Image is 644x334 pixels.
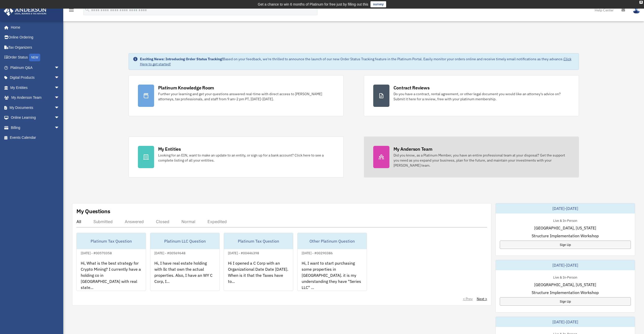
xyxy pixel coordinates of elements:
[393,153,570,168] div: Did you know, as a Platinum Member, you have an entire professional team at your disposal? Get th...
[393,85,430,91] div: Contract Reviews
[298,233,367,249] div: Other Platinum Question
[496,260,635,270] div: [DATE]-[DATE]
[54,83,65,93] span: arrow_drop_down
[4,103,67,113] a: My Documentsarrow_drop_down
[54,103,65,113] span: arrow_drop_down
[125,219,144,224] div: Answered
[364,136,579,178] a: My Anderson Team Did you know, as a Platinum Member, you have an entire professional team at your...
[534,225,596,231] span: [GEOGRAPHIC_DATA], [US_STATE]
[158,146,181,152] div: My Entities
[76,219,81,224] div: All
[54,123,65,133] span: arrow_drop_down
[76,207,110,215] div: My Questions
[393,146,432,152] div: My Anderson Team
[150,256,219,296] div: Hi, I have real estate holding with llc that own the actual properties. Also, I have an WY C Corp...
[140,56,575,67] div: Based on your feedback, we're thrilled to announce the launch of our new Order Status Tracking fe...
[76,233,146,291] a: Platinum Tax Question[DATE] - #00570358Hi, What is the best strategy for Crypto Mining? I current...
[224,250,263,255] div: [DATE] - #00446398
[158,91,334,102] div: Further your learning and get your questions answered real-time with direct access to [PERSON_NAM...
[93,219,113,224] div: Submitted
[500,241,631,249] a: Sign Up
[68,7,74,13] i: menu
[224,233,293,249] div: Platinum Tax Question
[532,289,599,296] span: Structure Implementation Workshop
[68,9,74,13] a: menu
[4,73,67,83] a: Digital Productsarrow_drop_down
[2,6,48,16] img: Anderson Advisors Platinum Portal
[639,1,643,4] div: close
[54,63,65,73] span: arrow_drop_down
[181,219,195,224] div: Normal
[4,83,67,93] a: My Entitiesarrow_drop_down
[77,233,146,249] div: Platinum Tax Question
[4,93,67,103] a: My Anderson Teamarrow_drop_down
[4,52,67,63] a: Order StatusNEW
[4,42,67,52] a: Tax Organizers
[4,22,65,32] a: Home
[54,113,65,123] span: arrow_drop_down
[207,219,227,224] div: Expedited
[4,63,67,73] a: Platinum Q&Aarrow_drop_down
[150,250,190,255] div: [DATE] - #00569648
[150,233,220,291] a: Platinum LLC Question[DATE] - #00569648Hi, I have real estate holding with llc that own the actua...
[500,297,631,306] a: Sign Up
[140,57,571,66] a: Click Here to get started!
[129,136,344,178] a: My Entities Looking for an EIN, want to make an update to an entity, or sign up for a bank accoun...
[77,256,146,296] div: Hi, What is the best strategy for Crypto Mining? I currently have a holding co in [GEOGRAPHIC_DAT...
[258,1,368,7] div: Get a chance to win 6 months of Platinum for free just by filling out this
[370,1,386,7] a: survey
[633,6,640,14] img: User Pic
[496,317,635,327] div: [DATE]-[DATE]
[477,296,487,301] a: Next >
[85,7,90,12] i: search
[4,133,67,143] a: Events Calendar
[534,282,596,288] span: [GEOGRAPHIC_DATA], [US_STATE]
[4,32,67,43] a: Online Ordering
[4,113,67,123] a: Online Learningarrow_drop_down
[496,203,635,213] div: [DATE]-[DATE]
[298,250,337,255] div: [DATE] - #00290386
[140,57,223,61] strong: Exciting News: Introducing Order Status Tracking!
[224,256,293,296] div: Hi I opened a C Corp with an Organizational Date Date [DATE]. When is it that the Taxes have to...
[77,250,116,255] div: [DATE] - #00570358
[156,219,169,224] div: Closed
[29,54,40,61] div: NEW
[364,75,579,116] a: Contract Reviews Do you have a contract, rental agreement, or other legal document you would like...
[298,256,367,296] div: Hi, I want to start purchasing some properties in [GEOGRAPHIC_DATA]. it is my understanding they ...
[4,123,67,133] a: Billingarrow_drop_down
[549,218,581,223] div: Live & In-Person
[129,75,344,116] a: Platinum Knowledge Room Further your learning and get your questions answered real-time with dire...
[158,85,214,91] div: Platinum Knowledge Room
[150,233,219,249] div: Platinum LLC Question
[297,233,367,291] a: Other Platinum Question[DATE] - #00290386Hi, I want to start purchasing some properties in [GEOGR...
[549,274,581,280] div: Live & In-Person
[224,233,293,291] a: Platinum Tax Question[DATE] - #00446398Hi I opened a C Corp with an Organizational Date Date [DAT...
[158,153,334,163] div: Looking for an EIN, want to make an update to an entity, or sign up for a bank account? Click her...
[532,233,599,239] span: Structure Implementation Workshop
[54,73,65,83] span: arrow_drop_down
[393,91,570,102] div: Do you have a contract, rental agreement, or other legal document you would like an attorney's ad...
[54,93,65,103] span: arrow_drop_down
